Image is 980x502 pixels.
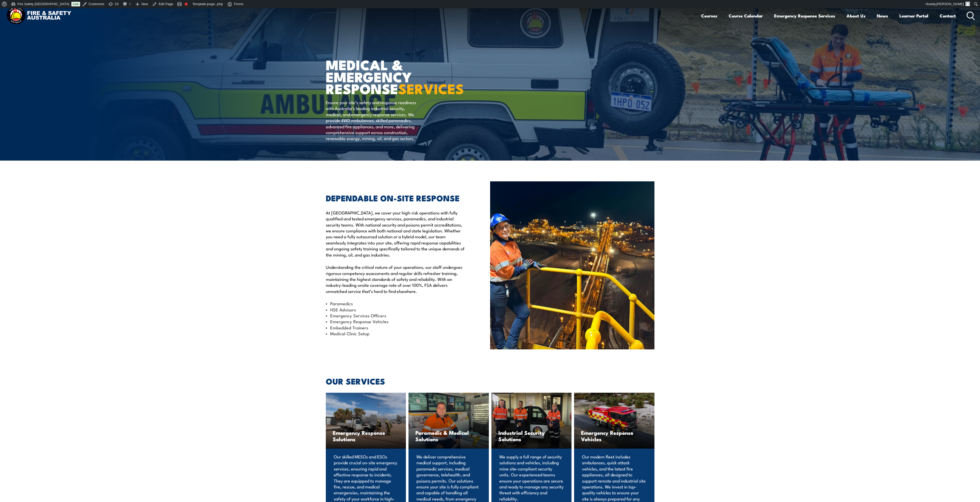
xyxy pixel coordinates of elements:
[326,330,467,336] li: Medical Clinic Setup
[326,210,467,258] p: At [GEOGRAPHIC_DATA], we cover your high-risk operations with fully qualified and tested emergenc...
[701,9,717,23] a: Courses
[333,429,399,442] span: Emergency Response Solutions
[940,9,956,23] a: Contact
[326,300,467,306] li: Paramedics
[877,9,888,23] a: News
[326,194,467,201] h2: DEPENDABLE ON-SITE RESPONSE
[326,307,467,312] li: HSE Advisors
[326,324,467,330] li: Embedded Trainers
[326,318,467,324] li: Emergency Response Vehicles
[581,429,648,442] span: Emergency Response Vehicles
[774,9,835,23] a: Emergency Response Services
[398,77,464,99] strong: SERVICES
[899,9,928,23] a: Learner Portal
[936,2,964,6] span: [PERSON_NAME]
[415,429,482,442] span: Paramedic & Medical Solutions
[207,2,223,6] span: page.php
[326,312,467,318] li: Emergency Services Officers
[729,9,763,23] a: Course Calendar
[498,429,565,442] span: Industrial Security Solutions
[499,454,564,501] p: We supply a full range of security solutions and vehicles, including mine site-compliant security...
[185,3,188,6] div: Focus keyphrase not set
[71,2,80,6] a: Live
[326,377,654,385] h2: OUR SERVICES
[326,58,453,94] h1: MEDICAL & EMERGENCY RESPONSE
[846,9,865,23] a: About Us
[490,181,654,349] img: ESO On Site
[326,99,420,141] p: Ensure your site’s safety and response readiness with Australia’s leading industrial security, me...
[326,264,467,294] p: Understanding the critical nature of your operations, our staff undergoes rigorous competency ass...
